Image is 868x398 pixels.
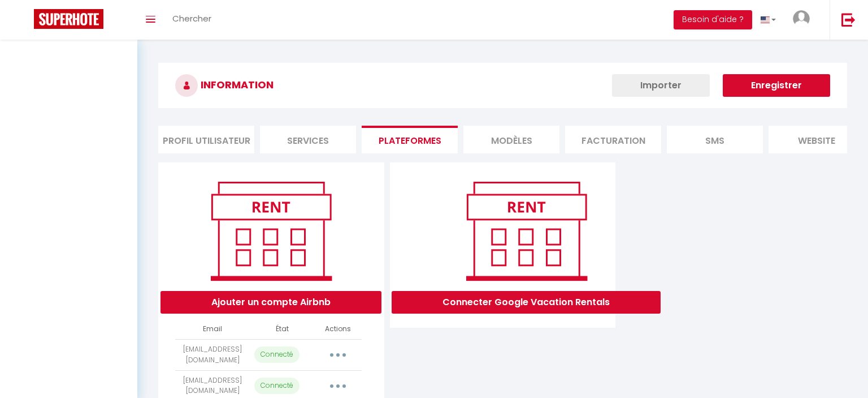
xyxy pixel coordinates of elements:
[793,10,810,27] img: ...
[841,12,856,27] img: logout
[463,126,559,153] li: MODÈLES
[160,291,381,314] button: Ajouter un compte Airbnb
[172,12,211,24] span: Chercher
[260,126,356,153] li: Services
[158,126,254,153] li: Profil Utilisateur
[199,177,343,285] img: rent.png
[565,126,661,153] li: Facturation
[612,74,710,97] button: Importer
[667,126,763,153] li: SMS
[158,63,847,108] h3: INFORMATION
[362,126,458,153] li: Plateformes
[254,378,300,394] p: Connecté
[175,339,250,370] td: [EMAIL_ADDRESS][DOMAIN_NAME]
[254,346,300,363] p: Connecté
[315,319,361,339] th: Actions
[175,319,250,339] th: Email
[723,74,830,97] button: Enregistrer
[674,10,752,29] button: Besoin d'aide ?
[250,319,315,339] th: État
[454,177,598,285] img: rent.png
[392,291,661,314] button: Connecter Google Vacation Rentals
[769,126,865,153] li: website
[34,9,103,29] img: Super Booking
